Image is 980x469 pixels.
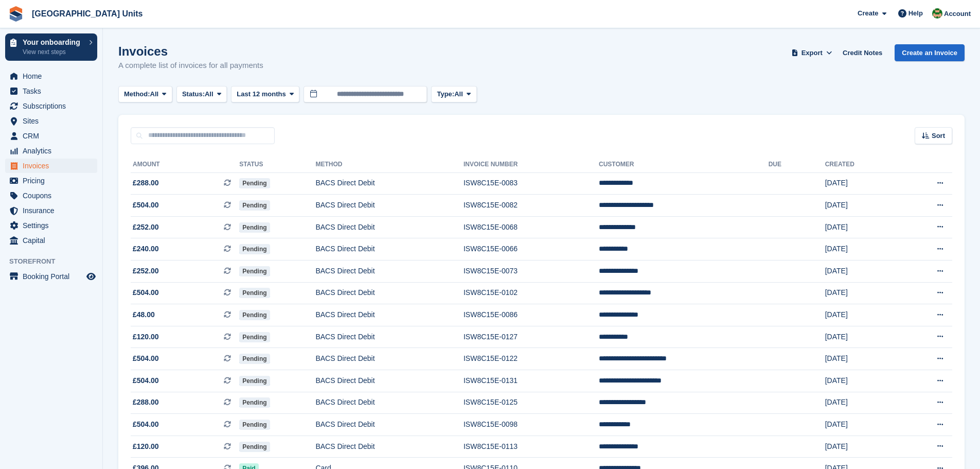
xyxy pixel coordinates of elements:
[9,256,102,267] span: Storefront
[5,99,97,113] a: menu
[464,370,599,392] td: ISW8C15E-0131
[133,266,159,276] span: £252.00
[239,442,270,452] span: Pending
[133,397,159,408] span: £288.00
[5,188,97,203] a: menu
[23,39,84,46] p: Your onboarding
[932,131,945,141] span: Sort
[239,266,270,276] span: Pending
[789,44,834,61] button: Export
[801,48,823,58] span: Export
[932,8,942,19] img: Ursula Johns
[599,157,769,173] th: Customer
[944,9,971,19] span: Account
[5,84,97,98] a: menu
[315,392,464,414] td: BACS Direct Debit
[315,326,464,348] td: BACS Direct Debit
[28,5,147,22] a: [GEOGRAPHIC_DATA] Units
[237,89,286,99] span: Last 12 months
[231,86,299,103] button: Last 12 months
[5,218,97,233] a: menu
[23,203,84,218] span: Insurance
[23,233,84,248] span: Capital
[858,8,878,19] span: Create
[464,414,599,436] td: ISW8C15E-0098
[23,114,84,128] span: Sites
[133,332,159,342] span: £120.00
[437,89,454,99] span: Type:
[239,222,270,233] span: Pending
[23,144,84,158] span: Analytics
[825,238,899,260] td: [DATE]
[315,195,464,217] td: BACS Direct Debit
[133,200,159,211] span: £504.00
[825,348,899,370] td: [DATE]
[315,172,464,195] td: BACS Direct Debit
[5,114,97,128] a: menu
[5,159,97,173] a: menu
[825,304,899,326] td: [DATE]
[464,326,599,348] td: ISW8C15E-0127
[464,172,599,195] td: ISW8C15E-0083
[133,419,159,430] span: £504.00
[839,44,886,61] a: Credit Notes
[825,157,899,173] th: Created
[464,216,599,238] td: ISW8C15E-0068
[239,157,315,173] th: Status
[5,173,97,188] a: menu
[239,200,270,211] span: Pending
[118,44,263,58] h1: Invoices
[825,172,899,195] td: [DATE]
[133,244,159,254] span: £240.00
[315,414,464,436] td: BACS Direct Debit
[239,332,270,342] span: Pending
[23,269,84,284] span: Booking Portal
[150,89,159,99] span: All
[133,441,159,452] span: £120.00
[454,89,463,99] span: All
[464,157,599,173] th: Invoice Number
[176,86,227,103] button: Status: All
[315,238,464,260] td: BACS Direct Debit
[895,44,965,61] a: Create an Invoice
[118,86,172,103] button: Method: All
[825,195,899,217] td: [DATE]
[464,348,599,370] td: ISW8C15E-0122
[133,309,155,320] span: £48.00
[5,233,97,248] a: menu
[23,99,84,113] span: Subscriptions
[464,392,599,414] td: ISW8C15E-0125
[239,376,270,386] span: Pending
[315,216,464,238] td: BACS Direct Debit
[133,375,159,386] span: £504.00
[315,436,464,458] td: BACS Direct Debit
[239,397,270,408] span: Pending
[315,260,464,283] td: BACS Direct Debit
[5,69,97,83] a: menu
[825,260,899,283] td: [DATE]
[825,282,899,304] td: [DATE]
[464,238,599,260] td: ISW8C15E-0066
[239,178,270,188] span: Pending
[8,6,24,22] img: stora-icon-8386f47178a22dfd0bd8f6a31ec36ba5ce8667c1dd55bd0f319d3a0aa187defe.svg
[315,370,464,392] td: BACS Direct Debit
[239,420,270,430] span: Pending
[5,144,97,158] a: menu
[464,282,599,304] td: ISW8C15E-0102
[23,84,84,98] span: Tasks
[182,89,205,99] span: Status:
[5,129,97,143] a: menu
[23,129,84,143] span: CRM
[133,287,159,298] span: £504.00
[239,310,270,320] span: Pending
[464,436,599,458] td: ISW8C15E-0113
[464,260,599,283] td: ISW8C15E-0073
[131,157,239,173] th: Amount
[133,222,159,233] span: £252.00
[464,304,599,326] td: ISW8C15E-0086
[315,282,464,304] td: BACS Direct Debit
[464,195,599,217] td: ISW8C15E-0082
[315,348,464,370] td: BACS Direct Debit
[5,33,97,61] a: Your onboarding View next steps
[825,326,899,348] td: [DATE]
